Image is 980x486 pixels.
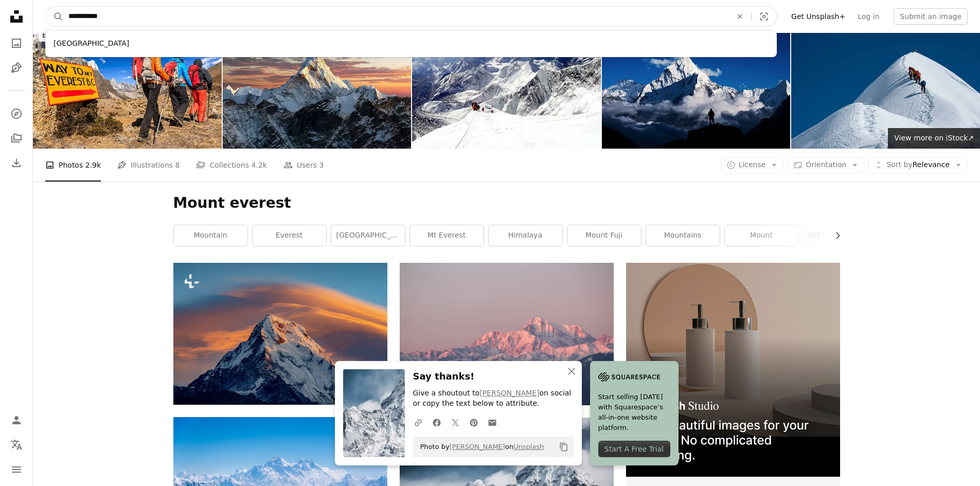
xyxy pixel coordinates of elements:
span: Photo by on [415,439,544,455]
a: [PERSON_NAME] [479,389,539,397]
form: Find visuals sitewide [45,6,777,27]
a: himalaya [489,225,562,246]
a: Explore [6,103,27,124]
a: [PERSON_NAME] [450,443,505,451]
button: Orientation [788,157,864,173]
span: Browse premium images on iStock | [42,31,169,39]
a: Illustrations 8 [117,149,180,182]
a: brown and white mountain under gray sky [400,329,614,338]
img: file-1715714113747-b8b0561c490eimage [626,263,840,477]
img: file-1705255347840-230a6ab5bca9image [598,369,660,385]
div: Start A Free Trial [598,441,670,457]
button: scroll list to the right [828,225,840,246]
span: License [739,160,766,169]
h1: Mount everest [173,194,840,212]
img: Evening view of Ama Dablam [223,23,412,149]
button: Sort byRelevance [868,157,968,173]
img: climbing everest [412,23,601,149]
img: brown and white mountain under gray sky [400,263,614,405]
span: 4.2k [251,159,266,171]
img: Imja Tse or Island peakclimbing, Everest region, Nepal [791,23,980,149]
img: Man hiking silhouette in Mount Everest,Himalayan [602,23,791,149]
a: mountain [174,225,247,246]
a: Browse premium images on iStock|20% off at iStock↗ [33,23,246,48]
a: mountains [646,225,720,246]
button: Submit an image [894,8,968,25]
a: Log in / Sign up [6,410,27,430]
a: Share on Facebook [427,412,446,433]
a: Users 3 [283,149,324,182]
a: Share over email [483,412,502,433]
a: View more on iStock↗ [888,128,980,149]
span: View more on iStock ↗ [894,134,974,142]
button: Visual search [752,7,776,26]
a: Illustrations [6,58,27,78]
span: Orientation [806,160,846,169]
span: 8 [175,159,180,171]
a: Home — Unsplash [6,6,27,29]
img: Group of trekkers on the way to Everest Base Camp [33,23,222,149]
button: Copy to clipboard [555,438,573,456]
div: 20% off at iStock ↗ [39,29,240,42]
a: Log in [851,8,885,25]
span: Relevance [886,160,950,170]
a: Photos [6,33,27,53]
a: a very tall mountain covered in snow under a cloudy sky [173,329,387,338]
button: Clear [728,7,751,26]
a: [GEOGRAPHIC_DATA] [804,225,877,246]
div: [GEOGRAPHIC_DATA] [45,34,777,53]
button: Menu [6,459,27,480]
a: mount fuji [567,225,641,246]
button: License [721,157,784,173]
button: Language [6,435,27,455]
span: 3 [319,159,324,171]
a: everest [253,225,326,246]
a: Share on Pinterest [465,412,483,433]
a: Collections [6,128,27,149]
a: Unsplash [513,443,544,451]
a: Download History [6,153,27,173]
a: [GEOGRAPHIC_DATA] [331,225,405,246]
span: Start selling [DATE] with Squarespace’s all-in-one website platform. [598,392,670,433]
a: Start selling [DATE] with Squarespace’s all-in-one website platform.Start A Free Trial [590,361,679,465]
img: a very tall mountain covered in snow under a cloudy sky [173,263,387,404]
h3: Say thanks! [413,369,574,384]
a: Share on Twitter [446,412,465,433]
button: Search Unsplash [46,7,63,26]
a: mount [725,225,798,246]
span: Sort by [886,160,912,169]
a: mt everest [410,225,484,246]
a: Get Unsplash+ [785,8,851,25]
a: Collections 4.2k [196,149,266,182]
p: Give a shoutout to on social or copy the text below to attribute. [413,388,574,409]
